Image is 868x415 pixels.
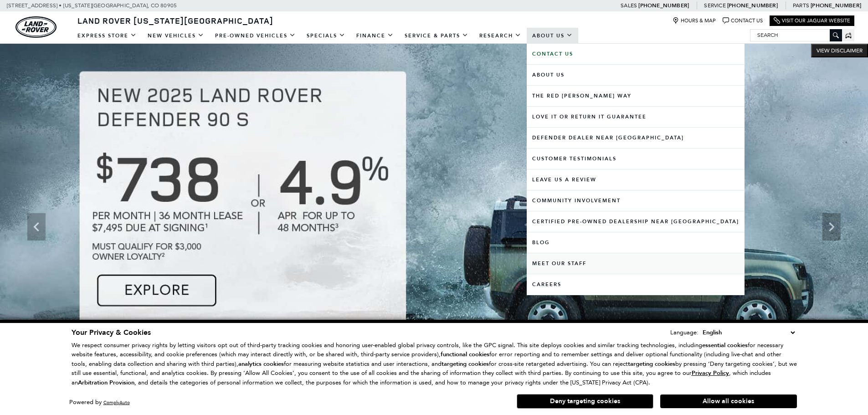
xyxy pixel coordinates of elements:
button: Deny targeting cookies [517,394,653,409]
div: Language: [670,329,699,335]
strong: targeting cookies [628,360,675,368]
span: Your Privacy & Cookies [72,328,151,338]
a: About Us [527,65,745,85]
a: Leave Us A Review [527,169,745,190]
div: Previous [27,213,46,241]
select: Language Select [700,328,797,338]
a: New Vehicles [142,28,210,44]
a: Pre-Owned Vehicles [210,28,301,44]
span: Land Rover [US_STATE][GEOGRAPHIC_DATA] [77,15,273,26]
strong: targeting cookies [442,360,489,368]
u: Privacy Policy [692,369,729,377]
a: Visit Our Jaguar Website [774,17,850,24]
strong: Arbitration Provision [78,379,134,387]
a: [PHONE_NUMBER] [811,2,861,9]
img: Land Rover [15,16,56,38]
a: Specials [301,28,351,44]
b: Contact Us [532,51,573,57]
a: [PHONE_NUMBER] [727,2,778,9]
a: Certified Pre-Owned Dealership near [GEOGRAPHIC_DATA] [527,211,745,232]
strong: analytics cookies [238,360,284,368]
button: Allow all cookies [660,395,797,408]
a: Community Involvement [527,190,745,211]
a: [STREET_ADDRESS] • [US_STATE][GEOGRAPHIC_DATA], CO 80905 [7,2,177,9]
a: Contact Us [723,17,763,24]
strong: essential cookies [702,341,748,349]
span: Service [704,2,725,9]
div: Next [822,213,841,241]
p: We respect consumer privacy rights by letting visitors opt out of third-party tracking cookies an... [72,341,797,388]
a: Customer Testimonials [527,149,745,169]
a: Contact Us [527,44,745,64]
a: Service & Parts [399,28,474,44]
a: About Us [527,28,578,44]
a: Meet Our Staff [527,253,745,274]
a: Love It or Return It Guarantee [527,107,745,127]
span: Sales [621,2,637,9]
a: Finance [351,28,399,44]
a: Defender Dealer near [GEOGRAPHIC_DATA] [527,128,745,148]
a: The Red [PERSON_NAME] Way [527,86,745,106]
input: Search [750,30,842,41]
button: VIEW DISCLAIMER [811,44,868,57]
a: ComplyAuto [103,400,130,405]
strong: functional cookies [441,350,489,359]
a: Blog [527,232,745,253]
a: EXPRESS STORE [72,28,142,44]
a: [PHONE_NUMBER] [638,2,689,9]
a: land-rover [15,16,56,38]
a: Hours & Map [673,17,716,24]
span: VIEW DISCLAIMER [817,47,863,54]
a: Research [474,28,527,44]
a: Land Rover [US_STATE][GEOGRAPHIC_DATA] [72,15,279,26]
div: Powered by [69,400,130,405]
a: Privacy Policy [692,369,729,376]
span: Parts [793,2,809,9]
nav: Main Navigation [72,28,578,44]
a: Careers [527,274,745,295]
